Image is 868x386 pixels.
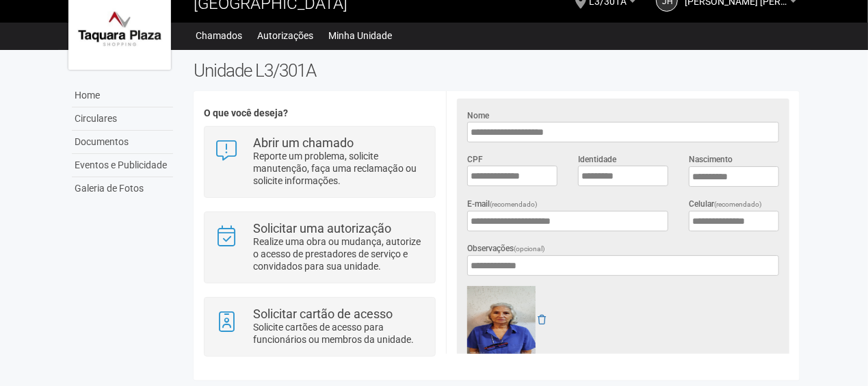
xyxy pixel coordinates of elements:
a: Circulares [72,107,173,131]
label: E-mail [467,198,538,211]
a: Solicitar uma autorização Realize uma obra ou mudança, autorize o acesso de prestadores de serviç... [215,222,425,272]
img: GetFile [467,286,536,355]
label: Observações [467,242,545,255]
strong: Abrir um chamado [253,136,354,150]
label: Celular [689,198,762,211]
p: Realize uma obra ou mudança, autorize o acesso de prestadores de serviço e convidados para sua un... [253,235,425,272]
a: Home [72,84,173,107]
span: (recomendado) [490,201,538,208]
span: (opcional) [514,245,545,253]
a: Autorizações [258,26,314,45]
p: Solicite cartões de acesso para funcionários ou membros da unidade. [253,321,425,346]
a: Chamados [196,26,243,45]
h4: O que você deseja? [204,108,436,118]
label: Nome [467,110,489,122]
a: Documentos [72,131,173,154]
label: Identidade [578,153,616,166]
p: Reporte um problema, solicite manutenção, faça uma reclamação ou solicite informações. [253,150,425,187]
strong: Solicitar uma autorização [253,221,391,235]
a: Abrir um chamado Reporte um problema, solicite manutenção, faça uma reclamação ou solicite inform... [215,137,425,187]
a: Solicitar cartão de acesso Solicite cartões de acesso para funcionários ou membros da unidade. [215,308,425,346]
a: Minha Unidade [329,26,393,45]
h2: Unidade L3/301A [194,60,800,81]
a: Eventos e Publicidade [72,154,173,177]
span: (recomendado) [714,201,762,208]
label: CPF [467,153,483,166]
a: Galeria de Fotos [72,177,173,200]
strong: Solicitar cartão de acesso [253,307,393,321]
a: Remover [538,314,546,325]
label: Nascimento [689,153,733,166]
